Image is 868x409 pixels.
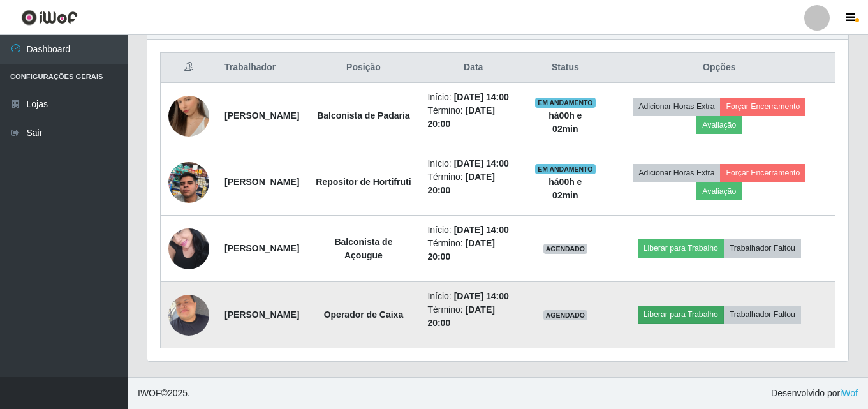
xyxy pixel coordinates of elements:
[224,309,299,320] strong: [PERSON_NAME]
[454,158,509,168] time: [DATE] 14:00
[307,53,420,83] th: Posição
[548,110,582,134] strong: há 00 h e 02 min
[334,237,392,260] strong: Balconista de Açougue
[543,310,588,320] span: AGENDADO
[527,53,603,83] th: Status
[168,288,209,342] img: 1734154515134.jpeg
[138,387,190,400] span: © 2025 .
[604,53,835,83] th: Opções
[535,98,596,108] span: EM ANDAMENTO
[427,290,519,303] li: Início:
[638,306,724,323] button: Liberar para Trabalho
[224,243,299,253] strong: [PERSON_NAME]
[771,387,858,400] span: Desenvolvido por
[633,98,720,115] button: Adicionar Horas Extra
[427,157,519,170] li: Início:
[724,239,801,257] button: Trabalhador Faltou
[427,223,519,237] li: Início:
[720,164,805,182] button: Forçar Encerramento
[720,98,805,115] button: Forçar Encerramento
[535,164,596,174] span: EM ANDAMENTO
[454,291,509,301] time: [DATE] 14:00
[454,92,509,102] time: [DATE] 14:00
[420,53,527,83] th: Data
[324,309,404,320] strong: Operador de Caixa
[427,237,519,264] li: Término:
[454,225,509,235] time: [DATE] 14:00
[724,306,801,323] button: Trabalhador Faltou
[168,146,209,219] img: 1758147536272.jpeg
[696,182,742,200] button: Avaliação
[168,221,209,276] img: 1746197830896.jpeg
[427,104,519,131] li: Término:
[696,116,742,134] button: Avaliação
[427,303,519,330] li: Término:
[316,177,411,187] strong: Repositor de Hortifruti
[427,91,519,104] li: Início:
[138,388,161,398] span: IWOF
[21,10,78,26] img: CoreUI Logo
[840,388,858,398] a: iWof
[543,244,588,254] span: AGENDADO
[224,110,299,121] strong: [PERSON_NAME]
[224,177,299,187] strong: [PERSON_NAME]
[548,177,582,200] strong: há 00 h e 02 min
[427,170,519,197] li: Término:
[217,53,307,83] th: Trabalhador
[168,80,209,152] img: 1726843686104.jpeg
[317,110,410,121] strong: Balconista de Padaria
[638,239,724,257] button: Liberar para Trabalho
[633,164,720,182] button: Adicionar Horas Extra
